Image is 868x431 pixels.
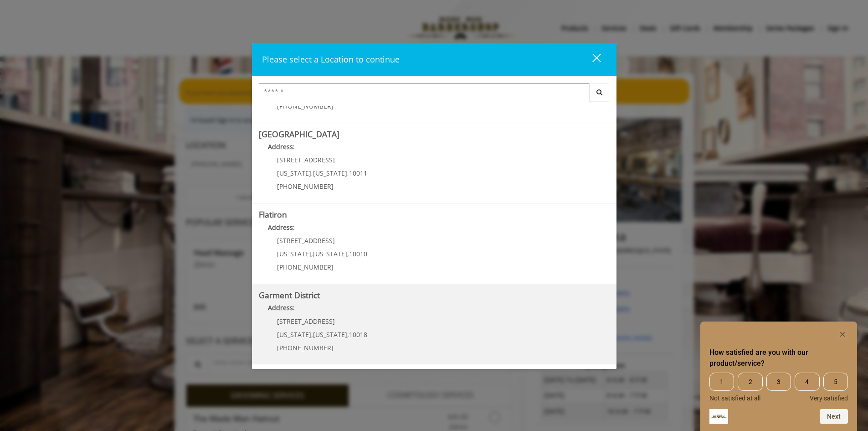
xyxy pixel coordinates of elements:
[709,395,760,402] span: Not satisfied at all
[277,317,335,326] span: [STREET_ADDRESS]
[259,290,320,301] b: Garment District
[311,249,313,258] span: ,
[837,329,848,340] button: Hide survey
[349,169,367,177] span: 10011
[594,89,605,95] i: Search button
[262,54,400,65] span: Please select a Location to continue
[277,236,335,245] span: [STREET_ADDRESS]
[313,249,347,258] span: [US_STATE]
[347,249,349,258] span: ,
[575,50,606,69] button: close dialog
[795,373,819,391] span: 4
[349,249,367,258] span: 10010
[277,169,311,177] span: [US_STATE]
[709,347,848,369] h2: How satisfied are you with our product/service? Select an option from 1 to 5, with 1 being Not sa...
[582,53,600,67] div: close dialog
[268,142,295,151] b: Address:
[277,102,334,110] span: [PHONE_NUMBER]
[311,330,313,339] span: ,
[347,330,349,339] span: ,
[313,169,347,177] span: [US_STATE]
[311,169,313,177] span: ,
[709,373,734,391] span: 1
[823,373,848,391] span: 5
[277,343,334,352] span: [PHONE_NUMBER]
[349,330,367,339] span: 10018
[277,249,311,258] span: [US_STATE]
[277,156,335,164] span: [STREET_ADDRESS]
[259,209,287,220] b: Flatiron
[277,263,334,271] span: [PHONE_NUMBER]
[347,169,349,177] span: ,
[709,373,848,402] div: How satisfied are you with our product/service? Select an option from 1 to 5, with 1 being Not sa...
[277,330,311,339] span: [US_STATE]
[810,395,848,402] span: Very satisfied
[766,373,791,391] span: 3
[709,329,848,424] div: How satisfied are you with our product/service? Select an option from 1 to 5, with 1 being Not sa...
[738,373,762,391] span: 2
[820,409,848,424] button: Next question
[268,223,295,232] b: Address:
[268,303,295,312] b: Address:
[259,83,590,101] input: Search Center
[277,182,334,191] span: [PHONE_NUMBER]
[259,129,339,140] b: [GEOGRAPHIC_DATA]
[259,83,610,106] div: Center Select
[313,330,347,339] span: [US_STATE]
